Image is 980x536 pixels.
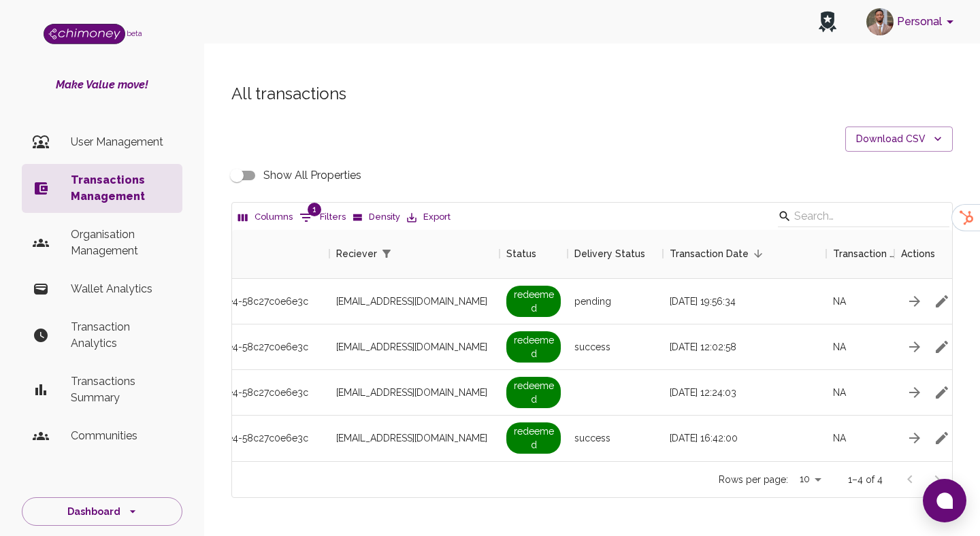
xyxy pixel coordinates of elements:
[22,497,182,526] button: Dashboard
[833,229,894,278] div: Transaction payment Method
[235,207,296,228] button: Select columns
[794,469,826,489] div: 10
[568,229,663,278] div: Delivery Status
[336,295,487,308] span: [EMAIL_ADDRESS][DOMAIN_NAME]
[404,207,454,228] button: Export
[568,279,663,324] div: pending
[396,244,415,263] button: Sort
[794,205,929,227] input: Search…
[845,127,953,152] button: Download CSV
[506,331,561,363] span: redeemed
[506,229,536,278] div: Status
[663,370,826,416] div: [DATE] 12:24:03
[670,229,749,278] div: Transaction Date
[506,422,561,454] span: redeemed
[71,134,171,150] p: User Management
[336,340,487,354] span: [EMAIL_ADDRESS][DOMAIN_NAME]
[71,172,171,205] p: Transactions Management
[826,416,894,461] div: NA
[296,207,349,229] button: Show filters
[506,286,561,317] span: redeemed
[112,229,329,278] div: Initiator
[336,431,487,445] span: [EMAIL_ADDRESS][DOMAIN_NAME]
[377,244,396,263] button: Show filters
[71,373,171,406] p: Transactions Summary
[663,229,826,278] div: Transaction Date
[127,29,142,37] span: beta
[866,8,894,35] img: avatar
[826,229,894,278] div: Transaction payment Method
[663,279,826,324] div: [DATE] 19:56:34
[377,244,396,263] div: 1 active filter
[848,473,883,486] p: 1–4 of 4
[568,324,663,370] div: success
[71,281,171,297] p: Wallet Analytics
[719,473,788,486] p: Rows per page:
[71,428,171,444] p: Communities
[663,324,826,370] div: [DATE] 12:02:58
[901,229,935,278] div: Actions
[826,370,894,416] div: NA
[336,229,377,278] div: Reciever
[263,167,361,184] span: Show All Properties
[71,319,171,352] p: Transaction Analytics
[231,83,953,105] h5: All transactions
[568,416,663,461] div: success
[44,24,125,44] img: Logo
[778,205,949,230] div: Search
[749,244,768,263] button: Sort
[826,279,894,324] div: NA
[506,377,561,408] span: redeemed
[500,229,568,278] div: Status
[336,386,487,399] span: [EMAIL_ADDRESS][DOMAIN_NAME]
[71,227,171,259] p: Organisation Management
[663,416,826,461] div: [DATE] 16:42:00
[574,229,645,278] div: Delivery Status
[349,207,404,228] button: Density
[826,324,894,370] div: NA
[861,4,964,39] button: account of current user
[329,229,500,278] div: Reciever
[308,203,321,216] span: 1
[923,479,966,522] button: Open chat window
